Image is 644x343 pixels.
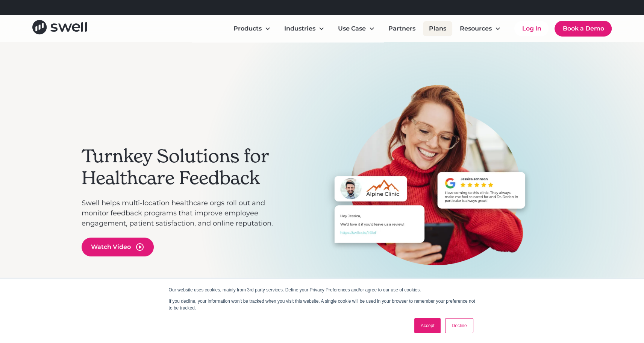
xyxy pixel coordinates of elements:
[227,21,277,36] div: Products
[292,84,563,317] div: carousel
[382,21,421,36] a: Partners
[91,242,131,252] div: Watch Video
[332,21,381,36] div: Use Case
[338,24,366,33] div: Use Case
[514,21,549,36] a: Log In
[82,238,154,256] a: open lightbox
[460,24,492,33] div: Resources
[423,21,452,36] a: Plans
[169,298,476,311] p: If you decline, your information won’t be tracked when you visit this website. A single cookie wi...
[169,287,476,293] p: Our website uses cookies, mainly from 3rd party services. Define your Privacy Preferences and/or ...
[82,145,285,189] h2: Turnkey Solutions for Healthcare Feedback
[32,20,87,37] a: home
[516,262,644,343] iframe: Chat Widget
[292,84,563,293] div: 1 of 3
[445,318,473,333] a: Decline
[555,21,612,37] a: Book a Demo
[284,24,315,33] div: Industries
[82,198,285,229] p: Swell helps multi-location healthcare orgs roll out and monitor feedback programs that improve em...
[278,21,330,36] div: Industries
[454,21,507,36] div: Resources
[414,318,441,333] a: Accept
[233,24,262,33] div: Products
